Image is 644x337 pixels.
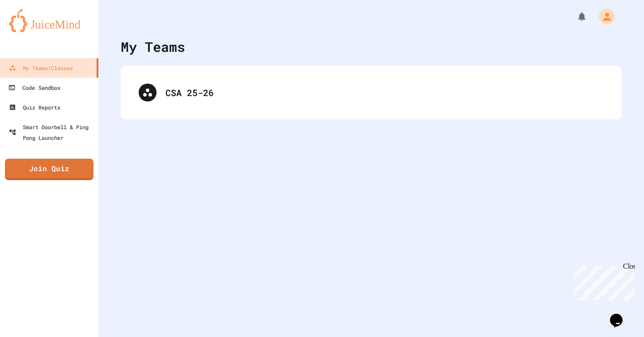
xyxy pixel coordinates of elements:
iframe: chat widget [570,262,635,300]
div: Code Sandbox [8,82,60,93]
div: My Teams/Classes [9,63,73,73]
div: Quiz Reports [9,102,60,113]
img: logo-orange.svg [9,9,89,32]
div: CSA 25-26 [130,75,613,110]
div: My Teams [121,37,185,57]
div: My Notifications [560,9,589,24]
div: Smart Doorbell & Ping Pong Launcher [9,122,95,143]
div: My Account [589,6,617,27]
a: Join Quiz [5,159,93,180]
iframe: chat widget [606,301,635,328]
div: CSA 25-26 [165,86,604,99]
div: Chat with us now!Close [4,4,62,57]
